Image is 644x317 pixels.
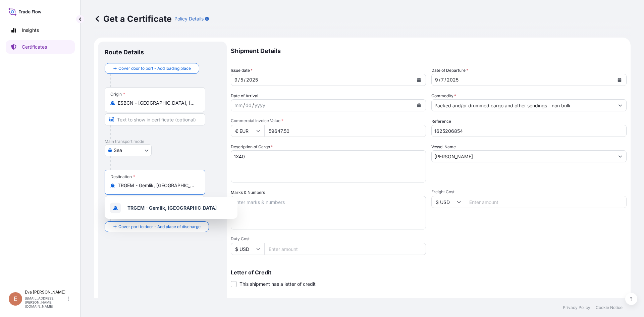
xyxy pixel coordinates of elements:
button: Calendar [614,74,625,85]
input: Origin [118,100,197,106]
p: Insights [22,27,39,34]
p: [EMAIL_ADDRESS][PERSON_NAME][DOMAIN_NAME] [25,296,66,308]
input: Destination [118,182,197,189]
input: Type to search vessel name or IMO [432,150,614,162]
span: Date of Arrival [231,93,258,99]
div: / [439,76,440,84]
div: day, [245,101,252,109]
div: year, [446,76,459,84]
div: Origin [110,92,125,97]
label: Vessel Name [431,144,456,150]
span: Cover port to door - Add place of discharge [118,223,201,230]
span: Commercial Invoice Value [231,118,426,123]
textarea: 1X40 [231,150,426,182]
p: Certificates [22,44,47,50]
button: Show suggestions [614,99,626,111]
p: Get a Certificate [94,13,172,24]
input: Text to appear on certificate [105,196,205,208]
button: Show suggestions [614,150,626,162]
label: Description of Cargo [231,144,273,150]
input: Type to search commodity [432,99,614,111]
button: Select transport [105,144,152,156]
input: Enter amount [465,196,627,208]
span: E [14,296,17,302]
span: Freight Cost [431,189,627,195]
label: Commodity [431,93,456,99]
div: year, [254,101,266,109]
input: Enter amount [264,125,426,137]
div: month, [234,101,243,109]
p: Privacy Policy [563,305,590,310]
div: / [252,101,254,109]
div: / [444,76,446,84]
label: Marks & Numbers [231,189,265,196]
button: Calendar [414,74,424,85]
span: Date of Departure [431,67,468,74]
span: Sea [114,147,122,154]
div: Show suggestions [105,197,237,219]
p: Cookie Notice [596,305,623,310]
div: year, [246,76,259,84]
div: Destination [110,174,135,179]
p: Shipment Details [231,42,627,60]
input: Enter booking reference [431,125,627,137]
div: / [238,76,240,84]
div: / [244,76,246,84]
p: Letter of Credit [231,270,627,275]
p: Policy Details [174,15,204,22]
p: Route Details [105,48,144,56]
div: / [243,101,245,109]
div: month, [434,76,439,84]
span: Cover door to port - Add loading place [118,65,191,72]
span: This shipment has a letter of credit [239,281,316,287]
div: month, [234,76,238,84]
p: Eva [PERSON_NAME] [25,289,66,295]
button: Calendar [414,100,424,111]
input: Text to appear on certificate [105,113,205,125]
span: Issue date [231,67,253,74]
div: day, [440,76,444,84]
input: Enter amount [264,243,426,255]
b: TRGEM - Gemlik, [GEOGRAPHIC_DATA] [127,205,217,211]
div: day, [240,76,244,84]
p: Main transport mode [105,139,220,144]
label: Reference [431,118,451,125]
span: Duty Cost [231,236,426,242]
